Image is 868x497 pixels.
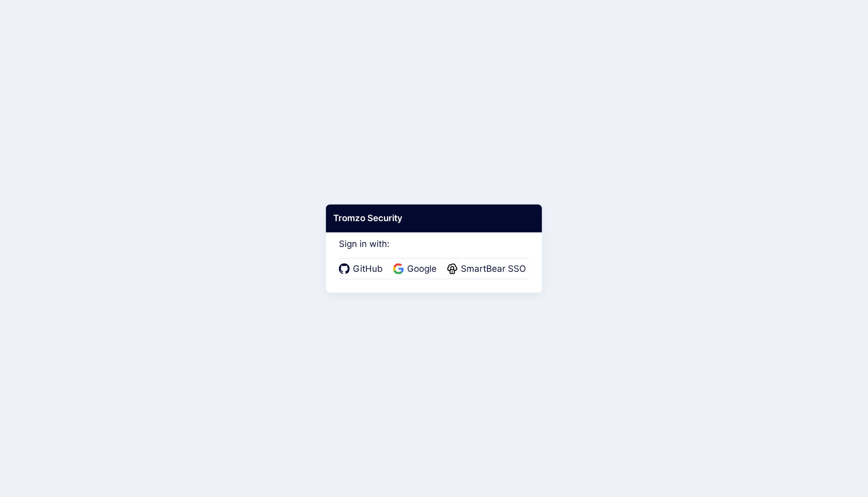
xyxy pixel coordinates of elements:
div: Tromzo Security [326,205,542,232]
span: GitHub [350,262,386,276]
span: SmartBear SSO [458,262,529,276]
div: Sign in with: [339,225,529,279]
a: Google [393,262,440,276]
span: Google [404,262,440,276]
a: GitHub [339,262,386,276]
a: SmartBear SSO [447,262,529,276]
